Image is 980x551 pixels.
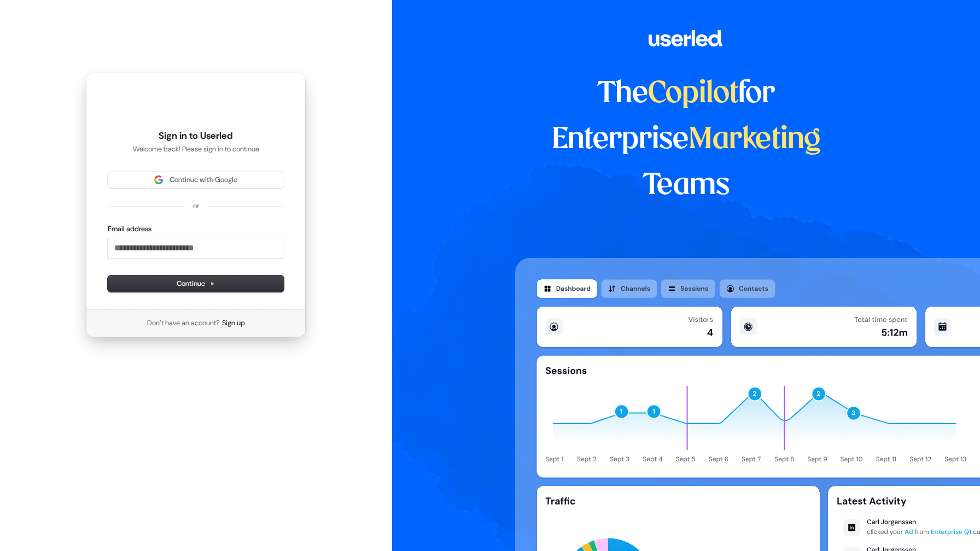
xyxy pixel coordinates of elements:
[147,318,220,328] span: Don’t have an account?
[170,175,237,185] span: Continue with Google
[689,126,821,154] span: Marketing
[515,71,857,209] h1: The for Enterprise Teams
[108,224,151,234] label: Email address
[222,318,245,328] a: Sign up
[648,80,738,108] span: Copilot
[177,279,215,289] span: Continue
[108,144,284,154] p: Welcome back! Please sign in to continue
[193,201,199,211] p: or
[108,130,284,143] h1: Sign in to Userled
[108,275,284,292] button: Continue
[108,172,284,188] button: Sign in with GoogleContinue with Google
[154,175,163,184] img: Sign in with Google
